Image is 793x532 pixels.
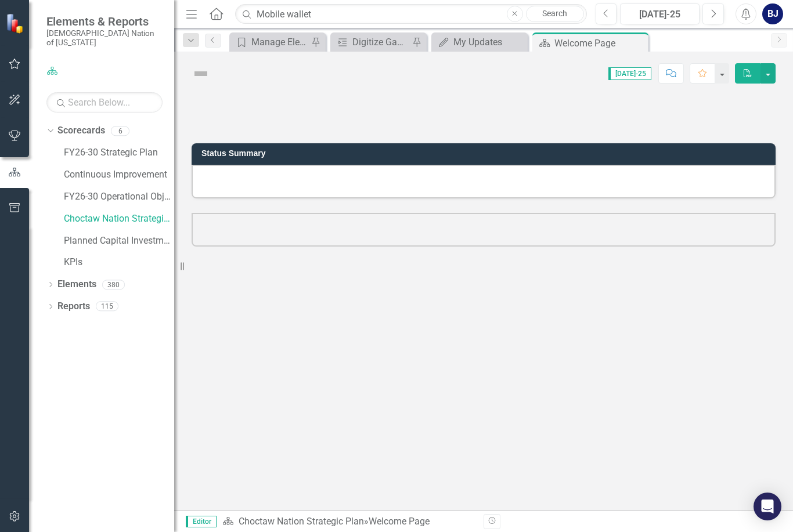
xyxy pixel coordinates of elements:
a: Planned Capital Investments [64,234,174,248]
a: Digitize Gaming Forms [333,35,409,49]
div: [DATE]-25 [624,8,695,21]
h3: Status Summary [201,149,770,158]
span: Editor [186,516,217,527]
div: Digitize Gaming Forms [352,35,409,49]
div: 6 [111,126,129,136]
a: KPIs [64,256,174,269]
a: Continuous Improvement [64,168,174,182]
div: Open Intercom Messenger [754,493,781,520]
a: My Updates [434,35,525,49]
input: Search Below... [46,92,163,113]
small: [DEMOGRAPHIC_DATA] Nation of [US_STATE] [46,28,163,48]
a: FY26-30 Strategic Plan [64,146,174,160]
a: Reports [57,300,90,313]
img: ClearPoint Strategy [6,13,26,34]
a: Search [526,6,584,22]
a: FY26-30 Operational Objectives [64,190,174,204]
span: Elements & Reports [46,15,163,28]
div: Welcome Page [369,516,430,527]
a: Choctaw Nation Strategic Plan [64,212,174,226]
div: My Updates [453,35,525,49]
span: [DATE]-25 [608,67,651,80]
a: Scorecards [57,124,105,137]
div: » [222,515,475,529]
input: Search ClearPoint... [235,4,586,24]
div: Welcome Page [554,36,646,50]
button: BJ [762,3,783,24]
div: Manage Elements [251,35,308,49]
div: 380 [102,280,125,289]
a: Manage Elements [232,35,308,49]
a: Choctaw Nation Strategic Plan [239,516,364,527]
button: [DATE]-25 [620,3,700,24]
a: Elements [57,278,96,291]
img: Not Defined [192,64,210,83]
div: 115 [96,302,118,312]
